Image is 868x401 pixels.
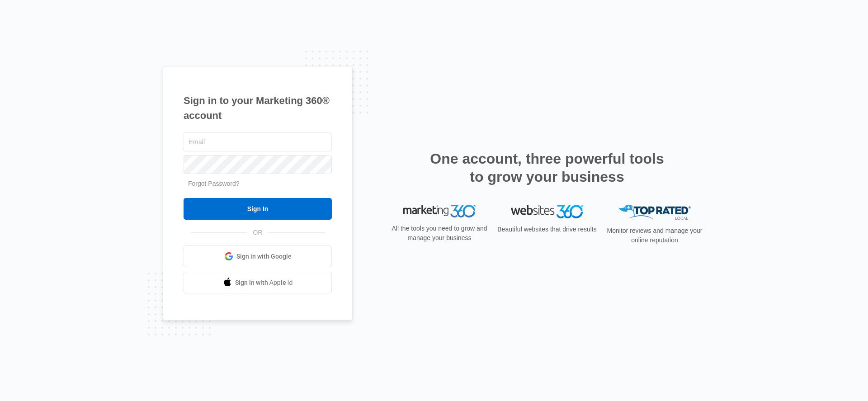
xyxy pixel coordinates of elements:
[427,150,667,186] h2: One account, three powerful tools to grow your business
[496,225,598,234] p: Beautiful websites that drive results
[188,180,240,187] a: Forgot Password?
[403,205,476,217] img: Marketing 360
[389,224,490,243] p: All the tools you need to grow and manage your business
[184,198,332,220] input: Sign In
[236,252,292,261] span: Sign in with Google
[511,205,583,218] img: Websites 360
[618,205,691,220] img: Top Rated Local
[184,93,332,123] h1: Sign in to your Marketing 360® account
[184,132,332,151] input: Email
[184,272,332,293] a: Sign in with Apple Id
[247,228,269,237] span: OR
[184,245,332,267] a: Sign in with Google
[604,226,705,245] p: Monitor reviews and manage your online reputation
[235,278,293,288] span: Sign in with Apple Id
